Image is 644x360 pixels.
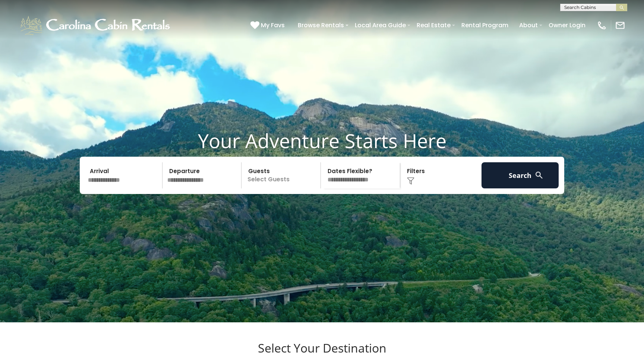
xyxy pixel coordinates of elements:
img: filter--v1.png [407,177,414,185]
a: Owner Login [545,19,589,32]
button: Search [482,162,559,188]
a: My Favs [250,21,287,30]
h1: Your Adventure Starts Here [6,129,638,152]
img: White-1-1-2.png [19,14,173,37]
img: phone-regular-white.png [597,20,607,31]
a: Local Area Guide [351,19,410,32]
a: Real Estate [413,19,454,32]
img: mail-regular-white.png [615,20,625,31]
img: search-regular-white.png [534,170,544,180]
a: Rental Program [458,19,512,32]
p: Select Guests [244,162,321,188]
span: My Favs [261,21,285,30]
a: Browse Rentals [294,19,348,32]
a: About [515,19,542,32]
